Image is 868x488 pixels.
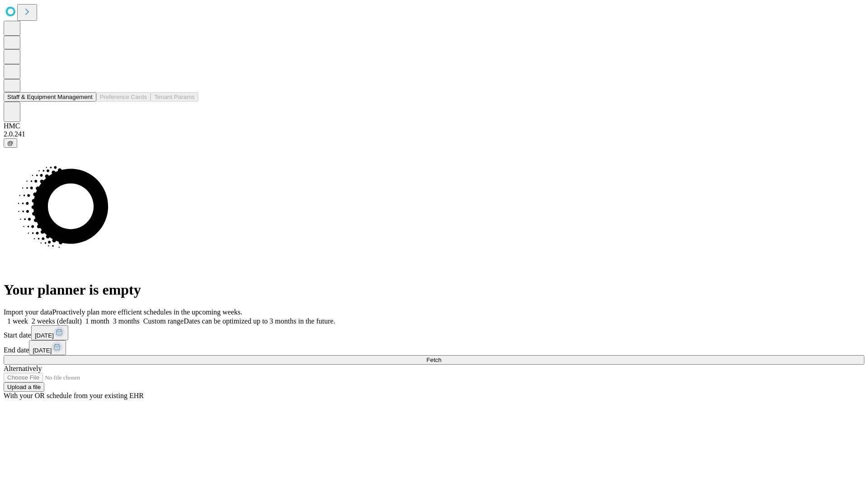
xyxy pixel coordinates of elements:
button: [DATE] [31,325,68,340]
span: 3 months [113,317,140,325]
span: 1 month [85,317,109,325]
span: Custom range [143,317,184,325]
span: Import your data [4,308,52,316]
button: [DATE] [29,340,66,355]
button: Staff & Equipment Management [4,92,96,102]
button: @ [4,138,17,148]
div: Start date [4,325,864,340]
h1: Your planner is empty [4,282,864,298]
span: With your OR schedule from your existing EHR [4,392,144,399]
button: Tenant Params [151,92,198,102]
span: 1 week [7,317,28,325]
button: Fetch [4,355,864,365]
span: [DATE] [33,347,52,354]
span: Dates can be optimized up to 3 months in the future. [184,317,335,325]
div: End date [4,340,864,355]
div: 2.0.241 [4,130,864,138]
button: Preference Cards [96,92,151,102]
span: @ [7,140,14,146]
button: Upload a file [4,382,44,392]
span: Fetch [426,357,441,363]
span: 2 weeks (default) [32,317,82,325]
span: [DATE] [35,332,54,339]
div: HMC [4,122,864,130]
span: Proactively plan more efficient schedules in the upcoming weeks. [52,308,242,316]
span: Alternatively [4,365,42,372]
